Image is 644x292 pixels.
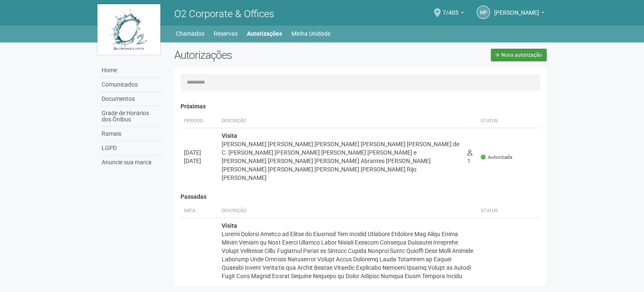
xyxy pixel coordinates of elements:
[491,49,547,61] a: Nova autorização
[218,204,477,218] th: Descrição
[494,11,545,17] a: [PERSON_NAME]
[99,78,162,92] a: Comunicados
[222,132,237,139] strong: Visita
[291,28,330,39] a: Minha Unidade
[176,28,204,39] a: Chamados
[181,204,218,218] th: Data
[442,11,464,17] a: 7/405
[247,28,282,39] a: Autorizações
[99,155,162,169] a: Anuncie sua marca
[181,194,540,200] h4: Passadas
[97,4,160,55] img: logo.jpg
[184,148,215,157] div: [DATE]
[99,127,162,141] a: Ramais
[214,28,238,39] a: Reservas
[467,149,472,164] span: 1
[477,114,540,128] th: Status
[222,222,237,229] strong: Visita
[477,204,540,218] th: Status
[99,63,162,78] a: Home
[442,1,458,16] span: 7/405
[501,52,542,58] span: Nova autorização
[99,92,162,106] a: Documentos
[181,114,218,128] th: Período
[99,141,162,155] a: LGPD
[174,49,354,61] h2: Autorizações
[222,140,461,182] div: [PERSON_NAME] [PERSON_NAME] [PERSON_NAME] [PERSON_NAME] [PERSON_NAME] de C. [PERSON_NAME] [PERSON...
[181,103,540,110] h4: Próximas
[494,1,539,16] span: Marcia Porto
[174,8,274,20] span: O2 Corporate & Offices
[476,5,490,19] a: MP
[184,157,215,165] div: [DATE]
[99,106,162,127] a: Grade de Horários dos Ônibus
[218,114,464,128] th: Descrição
[481,154,512,161] span: Autorizada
